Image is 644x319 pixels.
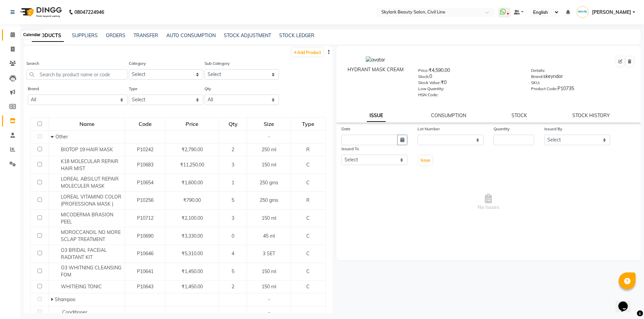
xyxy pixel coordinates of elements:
span: C [306,250,310,257]
span: P10646 [137,250,153,257]
a: STOCK HISTORY [572,112,610,118]
span: P10690 [137,233,153,239]
span: ₹3,330.00 [182,233,203,239]
span: 0 [232,233,234,239]
span: No Issues [341,168,636,236]
span: 250 gms [260,180,278,186]
span: P10643 [137,284,153,290]
label: Quantity [494,126,509,132]
span: - [268,309,270,315]
a: TRANSFER [134,32,158,38]
span: 250 ml [262,147,276,153]
div: skeyndor [531,73,634,82]
label: Search [26,60,39,67]
a: PRODUCTS [32,30,64,42]
span: C [306,233,310,239]
div: ₹4,590.00 [418,67,521,76]
span: 3 SET [263,250,275,257]
div: P10735 [531,85,634,95]
label: Brand [28,86,39,92]
div: Name [49,118,124,130]
label: SKU: [531,80,540,86]
label: Date [341,126,351,132]
span: 2 [232,284,234,290]
iframe: chat widget [616,292,637,312]
img: Shashwat Pandey [577,6,589,18]
span: 45 ml [263,233,275,239]
label: Issued To [341,146,359,152]
div: HYDRANT MASK CREAM [343,66,408,73]
span: 4 [232,250,234,257]
div: Calendar [21,31,42,39]
span: ₹790.00 [183,197,201,203]
span: 3 [232,162,234,168]
span: P10683 [137,162,153,168]
label: Stock: [418,74,429,80]
span: ₹5,310.00 [182,250,203,257]
span: P10641 [137,268,153,274]
label: Issued By [544,126,562,132]
span: ₹2,100.00 [182,215,203,221]
a: CONSUMPTION [431,112,466,118]
span: C [306,215,310,221]
span: Shampoo [55,296,75,302]
label: Lot Number [418,126,440,132]
span: MICODERMA BRASION PEEL [61,212,113,225]
span: K18 MOLECULAR REPAIR HAIR MIST [61,158,118,171]
span: Conditioner [62,309,87,315]
a: STOCK LEDGER [279,32,314,38]
span: MOROCCANOIL NO MORE SCLAP TREATMENT [61,229,121,242]
span: O3 BRIDAL FACEIAL RADITANT KIT [61,247,107,260]
label: Details: [531,68,545,74]
span: ₹1,600.00 [182,180,203,186]
span: WHITIEING TONIC [61,284,102,290]
div: Qty [219,118,246,130]
div: Type [291,118,325,130]
span: 1 [232,180,234,186]
span: C [306,180,310,186]
span: R [306,197,310,203]
a: ORDERS [106,32,125,38]
span: ₹11,250.00 [180,162,204,168]
img: avatar [366,56,385,63]
span: P10242 [137,147,153,153]
div: Size [247,118,290,130]
a: Add Product [292,48,323,56]
button: Issue [419,156,432,165]
span: 150 ml [262,268,276,274]
a: AUTO CONSUMPTION [166,32,216,38]
span: Other [55,134,68,140]
div: Code [125,118,165,130]
span: P10712 [137,215,153,221]
a: STOCK ADJUSTMENT [224,32,271,38]
span: 150 ml [262,162,276,168]
span: ₹1,450.00 [182,284,203,290]
label: Type [129,86,138,92]
label: Category [129,60,146,67]
span: Expand Row [51,296,55,302]
label: Low Quantity: [418,86,444,92]
span: C [306,162,310,168]
span: C [306,268,310,274]
img: logo [17,3,64,22]
span: Issue [421,158,430,163]
span: P10654 [137,180,153,186]
span: 150 ml [262,215,276,221]
span: - [268,296,270,302]
span: 2 [232,147,234,153]
label: Stock Value: [418,80,441,86]
span: 150 ml [262,284,276,290]
a: SUPPLIERS [72,32,98,38]
span: 5 [232,197,234,203]
label: Qty [205,86,211,92]
div: ₹0 [418,79,521,88]
label: Sub Category [205,60,230,67]
div: 0 [418,73,521,82]
span: BIOTOP 19 HAIR MASK [61,147,113,153]
span: 5 [232,268,234,274]
span: LOREAL ABSILUT REPAIR MOLECULER MASK [61,176,119,189]
label: Price: [418,68,429,74]
span: ₹2,790.00 [182,147,203,153]
span: 250 gms [260,197,278,203]
span: P10256 [137,197,153,203]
